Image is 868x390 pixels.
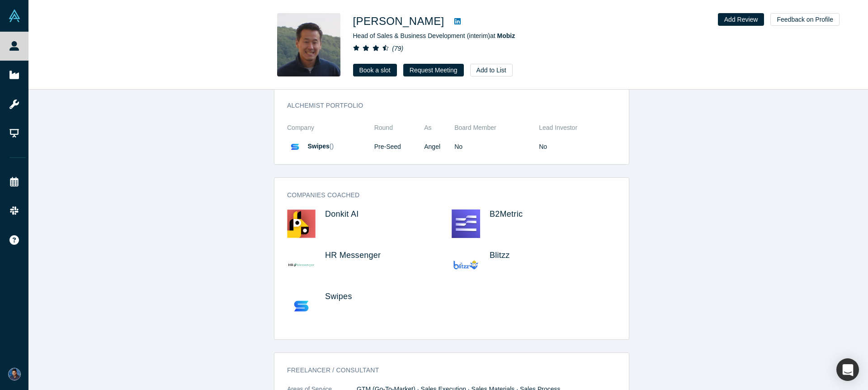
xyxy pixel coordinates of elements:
[424,136,454,158] td: Angel
[770,13,840,26] button: Feedback on Profile
[490,251,510,260] a: Blitzz
[374,120,425,136] th: Round
[330,143,334,150] span: ( )
[533,120,616,136] th: Lead Investor
[454,136,533,158] td: No
[287,101,604,110] h3: Alchemist Portfolio
[325,292,352,301] a: Swipes
[353,32,515,39] span: Head of Sales & Business Development (interim) at
[287,120,374,136] th: Company
[718,13,764,26] button: Add Review
[8,10,21,22] img: Alchemist Vault Logo
[287,366,604,375] h3: Freelancer / Consultant
[8,368,21,380] img: Prayas Tiwari's Account
[325,251,381,260] a: HR Messenger
[325,209,359,219] a: Donkit AI
[424,120,454,136] th: As
[403,64,464,76] button: Request Meeting
[353,13,444,29] h1: [PERSON_NAME]
[374,136,425,158] td: Pre-Seed
[392,45,403,52] i: ( 79 )
[454,120,533,136] th: Board Member
[277,13,340,76] img: Michael Chang's Profile Image
[287,190,604,200] h3: Companies coached
[353,64,397,76] a: Book a slot
[470,64,513,76] button: Add to List
[533,136,616,158] td: No
[497,32,515,39] a: Mobiz
[287,139,303,155] img: Swipes
[490,209,523,219] a: B2Metric
[308,143,330,150] a: Swipes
